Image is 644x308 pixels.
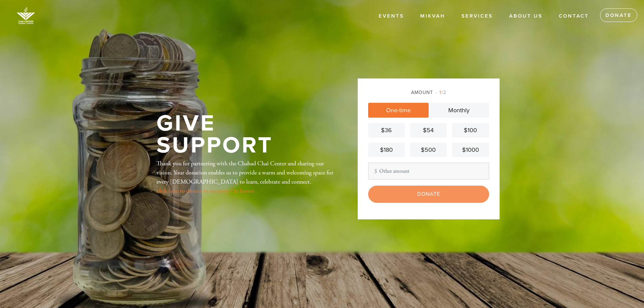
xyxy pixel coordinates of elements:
div: Amount [368,89,489,96]
a: $500 [410,143,447,157]
a: Services [456,10,498,23]
div: $180 [371,145,402,155]
span: 1 [439,90,442,95]
a: $100 [452,123,489,138]
div: $1000 [455,145,486,155]
div: $36 [371,126,402,135]
a: Mikvah [415,10,450,23]
a: $36 [368,123,405,138]
a: $54 [410,123,447,138]
a: $1000 [452,143,489,157]
div: $100 [455,126,486,135]
input: Other amount [368,163,489,180]
div: $500 [413,145,444,155]
a: $180 [368,143,405,157]
div: Thank you for partnering with the Chabad Chai Center and sharing our vision. Your donation enable... [157,159,336,195]
a: click here to donate in memory / in honor [157,187,254,195]
a: Contact [554,10,594,23]
a: Monthly [429,103,489,118]
a: One-time [368,103,429,118]
img: image%20%281%29.png [10,3,42,28]
a: Events [374,10,409,23]
a: Donate [600,8,637,22]
a: About Us [504,10,548,23]
div: $54 [413,126,444,135]
h1: Give Support [157,113,336,156]
span: /2 [435,90,446,95]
